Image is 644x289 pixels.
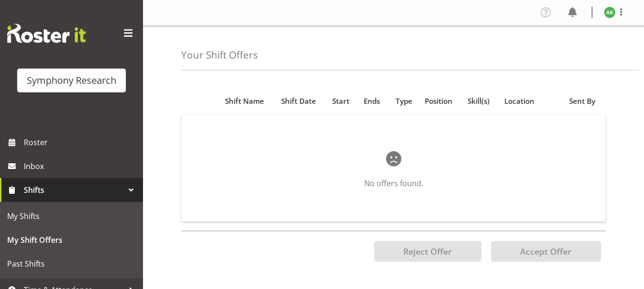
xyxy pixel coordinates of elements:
[7,209,136,223] span: My Shifts
[181,50,258,60] h4: Your Shift Offers
[364,96,380,107] span: Ends
[569,96,595,107] span: Sent By
[491,241,601,262] button: Accept Offer
[374,241,481,262] button: Reject Offer
[7,233,136,247] span: My Shift Offers
[2,252,141,276] a: Past Shifts
[7,257,136,271] span: Past Shifts
[468,96,490,107] span: Skill(s)
[520,246,572,257] span: Accept Offer
[212,178,575,189] p: No offers found.
[504,96,534,107] span: Location
[2,204,141,228] a: My Shifts
[396,96,412,107] span: Type
[27,73,116,88] div: Symphony Research
[225,96,264,107] span: Shift Name
[24,135,138,149] span: Roster
[281,96,316,107] span: Shift Date
[604,7,615,18] img: amit-kumar11606.jpg
[24,183,124,197] span: Shifts
[425,96,452,107] span: Position
[332,96,349,107] span: Start
[403,246,452,257] span: Reject Offer
[24,159,138,173] span: Inbox
[7,24,86,43] img: Rosterit website logo
[2,228,141,252] a: My Shift Offers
